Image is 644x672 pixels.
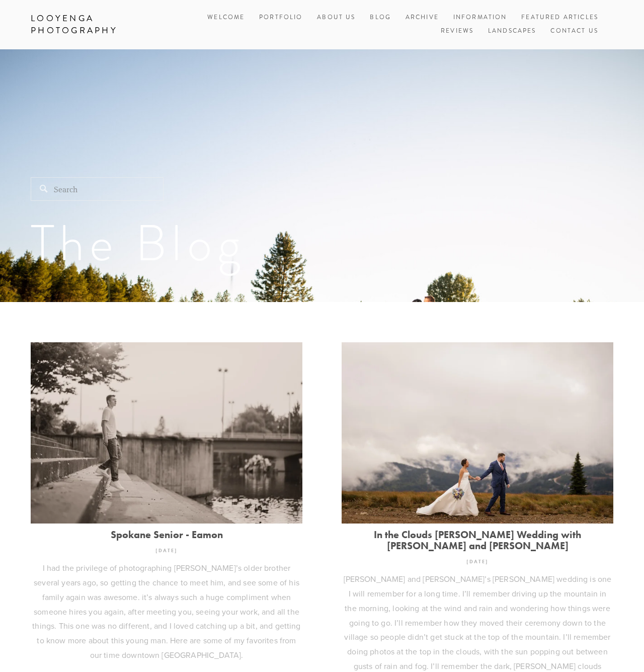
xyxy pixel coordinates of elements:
[521,11,598,25] a: Featured Articles
[550,25,598,38] a: Contact Us
[441,25,473,38] a: Reviews
[31,561,302,662] p: I had the privilege of photographing [PERSON_NAME]’s older brother several years ago, so getting ...
[342,529,613,551] a: In the Clouds [PERSON_NAME] Wedding with [PERSON_NAME] and [PERSON_NAME]
[155,544,178,557] time: [DATE]
[31,529,302,540] a: Spokane Senior - Eamon
[31,218,613,268] h1: The Blog
[466,555,489,568] time: [DATE]
[342,342,613,524] img: In the Clouds Schweitzer Wedding with Matt and Brooke
[207,11,245,25] a: Welcome
[370,11,391,25] a: Blog
[31,177,164,201] input: Search
[488,25,536,38] a: Landscapes
[453,13,507,22] a: Information
[317,11,355,25] a: About Us
[31,342,302,524] img: Spokane Senior - Eamon
[406,11,439,25] a: Archive
[23,10,156,39] a: Looyenga Photography
[259,13,302,22] a: Portfolio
